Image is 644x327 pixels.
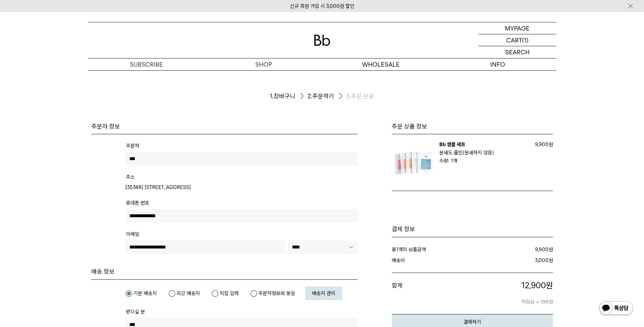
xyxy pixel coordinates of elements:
span: 이메일 [126,231,139,237]
p: CART [506,34,522,46]
a: MYPAGE [478,22,556,34]
p: (1) [522,34,529,46]
label: 주문자정보와 동일 [250,290,295,297]
a: CART (1) [478,34,556,46]
dd: 원 [470,256,553,264]
a: SHOP [205,58,322,70]
p: 분쇄도: [439,149,522,157]
span: 3. [346,92,351,100]
b: 홀빈(분쇄하지 않음) [454,150,494,156]
p: WHOLESALE [322,58,439,70]
label: 최근 배송지 [168,290,200,297]
dt: 배송비 [392,256,470,264]
li: 주문 완료 [346,92,374,100]
img: 카카오톡 채널 1:1 채팅 버튼 [599,300,634,317]
p: SEARCH [505,46,530,58]
span: 1. [270,92,274,100]
span: 2. [308,92,312,100]
span: 받으실 분 [126,309,145,315]
p: 9,900원 [526,140,553,149]
h1: 결제 정보 [392,225,553,233]
strong: 1 [396,246,398,253]
img: Bb 샘플 세트 [392,140,436,185]
em: 결제하기 [463,319,481,325]
span: 12,900 [521,280,546,290]
h4: 주문자 정보 [91,122,358,131]
p: 적립금 + 198원 [462,291,553,306]
p: MYPAGE [505,22,530,34]
a: 신규 회원 가입 시 3,000원 할인 [290,3,354,9]
p: 원 [462,280,553,291]
th: 주소 [126,173,135,183]
dd: 원 [480,245,553,254]
h3: 주문 상품 정보 [392,122,553,131]
label: 기본 배송지 [125,290,157,297]
img: 로고 [314,35,330,46]
span: 배송지 관리 [312,290,335,296]
a: 배송지 관리 [305,287,342,300]
dt: 합계 [392,280,462,306]
p: INFO [439,58,556,70]
li: 장바구니 [270,91,308,102]
a: Bb 샘플 세트 [439,141,465,148]
dt: 총 개의 상품금액 [392,245,481,254]
a: SUBSCRIBE [88,58,205,70]
strong: 3,000 [535,257,549,263]
h4: 배송 정보 [91,268,358,276]
label: 직접 입력 [211,290,239,297]
span: 주문자 [126,143,139,149]
li: 주문하기 [308,91,346,102]
td: [35368] [STREET_ADDRESS] [125,183,358,191]
strong: 9,900 [535,246,549,253]
span: 휴대폰 번호 [126,200,149,206]
p: 수량: 1개 [439,157,526,165]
